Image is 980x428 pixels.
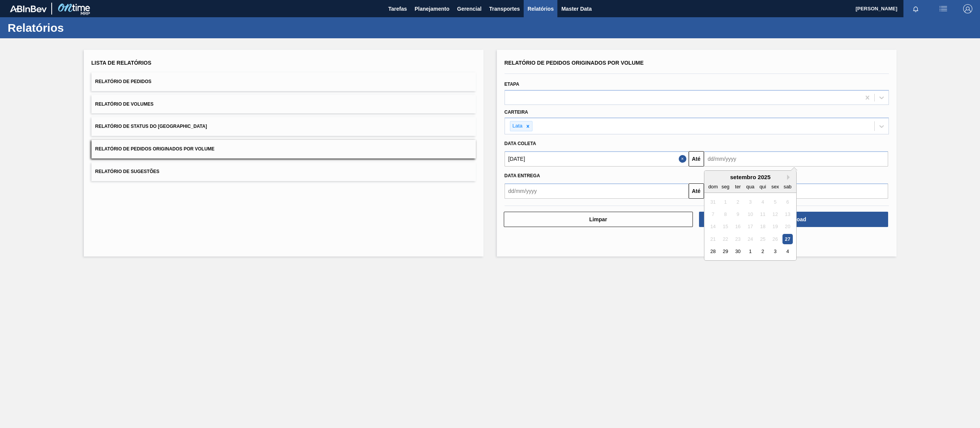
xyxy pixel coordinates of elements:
span: Relatório de Sugestões [95,169,160,174]
button: Relatório de Status do [GEOGRAPHIC_DATA] [91,117,476,136]
span: Lista de Relatórios [91,60,152,66]
div: Choose quinta-feira, 2 de outubro de 2025 [757,247,768,257]
div: Not available terça-feira, 9 de setembro de 2025 [732,209,743,219]
div: seg [720,181,730,192]
div: Not available quarta-feira, 10 de setembro de 2025 [745,209,755,219]
div: Not available terça-feira, 2 de setembro de 2025 [732,197,743,207]
div: Not available segunda-feira, 8 de setembro de 2025 [720,209,730,219]
span: Data coleta [505,141,536,146]
span: Relatório de Pedidos Originados por Volume [95,146,215,152]
div: Not available quinta-feira, 25 de setembro de 2025 [757,234,768,244]
span: Relatórios [528,4,554,13]
span: Relatório de Status do [GEOGRAPHIC_DATA] [95,124,207,129]
div: Not available domingo, 21 de setembro de 2025 [708,234,718,244]
label: Etapa [505,82,519,87]
div: Not available quinta-feira, 18 de setembro de 2025 [757,222,768,232]
span: Gerencial [457,4,482,13]
div: Not available domingo, 14 de setembro de 2025 [708,222,718,232]
span: Relatório de Pedidos Originados por Volume [505,60,644,66]
div: Not available terça-feira, 23 de setembro de 2025 [732,234,743,244]
div: Not available segunda-feira, 22 de setembro de 2025 [720,234,730,244]
div: Not available domingo, 7 de setembro de 2025 [708,209,718,219]
button: Download [699,212,888,227]
button: Relatório de Pedidos [91,72,476,91]
div: Choose domingo, 28 de setembro de 2025 [708,247,718,257]
button: Até [689,151,704,167]
div: Choose segunda-feira, 29 de setembro de 2025 [720,247,730,257]
div: sab [782,181,792,192]
span: Relatório de Volumes [95,101,154,107]
div: Not available sexta-feira, 19 de setembro de 2025 [770,222,780,232]
button: Até [689,183,704,199]
button: Close [679,151,689,167]
div: Choose sábado, 27 de setembro de 2025 [782,234,792,244]
img: userActions [939,4,948,13]
div: Not available sábado, 20 de setembro de 2025 [782,222,792,232]
div: Not available sábado, 13 de setembro de 2025 [782,209,792,219]
div: Choose terça-feira, 30 de setembro de 2025 [732,247,743,257]
span: Relatório de Pedidos [95,79,152,84]
input: dd/mm/yyyy [704,151,888,167]
div: Not available sexta-feira, 26 de setembro de 2025 [770,234,780,244]
button: Notificações [903,3,928,14]
div: Not available sábado, 6 de setembro de 2025 [782,197,792,207]
div: Not available segunda-feira, 1 de setembro de 2025 [720,197,730,207]
div: qua [745,181,755,192]
span: Master Data [561,4,591,13]
div: dom [708,181,718,192]
div: Not available sexta-feira, 12 de setembro de 2025 [770,209,780,219]
button: Relatório de Sugestões [91,162,476,181]
span: Tarefas [388,4,407,13]
button: Relatório de Pedidos Originados por Volume [91,140,476,158]
h1: Relatórios [8,23,144,32]
span: Planejamento [415,4,449,13]
div: ter [732,181,743,192]
button: Relatório de Volumes [91,95,476,114]
div: sex [770,181,780,192]
div: Not available sexta-feira, 5 de setembro de 2025 [770,197,780,207]
button: Limpar [504,212,693,227]
div: month 2025-09 [707,196,794,258]
img: Logout [963,4,972,13]
span: Transportes [489,4,520,13]
div: Not available quarta-feira, 17 de setembro de 2025 [745,222,755,232]
div: Choose sábado, 4 de outubro de 2025 [782,247,792,257]
div: Not available segunda-feira, 15 de setembro de 2025 [720,222,730,232]
div: Not available quarta-feira, 24 de setembro de 2025 [745,234,755,244]
button: Next Month [787,175,792,180]
div: qui [757,181,768,192]
div: setembro 2025 [704,174,796,180]
div: Lata [510,121,524,131]
div: Not available terça-feira, 16 de setembro de 2025 [732,222,743,232]
div: Choose sexta-feira, 3 de outubro de 2025 [770,247,780,257]
img: TNhmsLtSVTkK8tSr43FrP2fwEKptu5GPRR3wAAAABJRU5ErkJggg== [10,5,47,12]
div: Not available quinta-feira, 11 de setembro de 2025 [757,209,768,219]
input: dd/mm/yyyy [505,151,689,167]
div: Not available domingo, 31 de agosto de 2025 [708,197,718,207]
div: Not available quinta-feira, 4 de setembro de 2025 [757,197,768,207]
input: dd/mm/yyyy [505,183,689,199]
label: Carteira [505,109,528,115]
div: Choose quarta-feira, 1 de outubro de 2025 [745,247,755,257]
div: Not available quarta-feira, 3 de setembro de 2025 [745,197,755,207]
span: Data entrega [505,173,540,178]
